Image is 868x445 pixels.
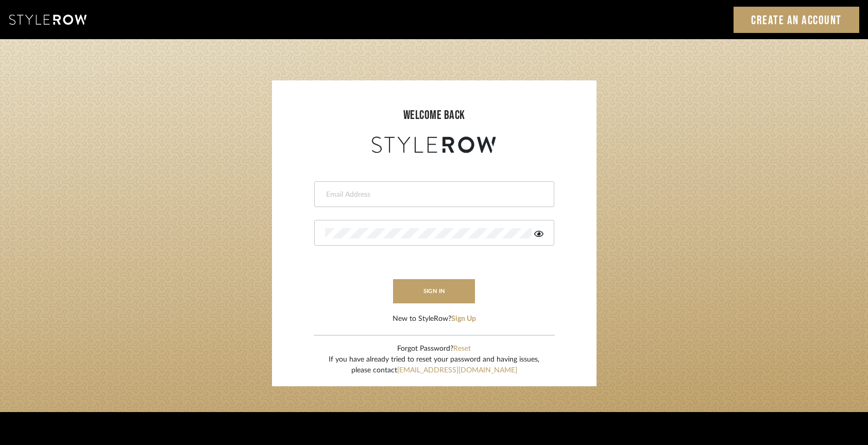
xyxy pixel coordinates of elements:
div: welcome back [282,106,586,125]
button: Reset [453,344,471,354]
div: Forgot Password? [329,344,539,354]
div: New to StyleRow? [393,314,476,324]
a: [EMAIL_ADDRESS][DOMAIN_NAME] [397,367,517,374]
div: If you have already tried to reset your password and having issues, please contact [329,354,539,376]
input: Email Address [325,190,541,200]
a: Create an Account [734,7,859,33]
button: Sign Up [451,314,476,324]
button: sign in [393,279,475,303]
